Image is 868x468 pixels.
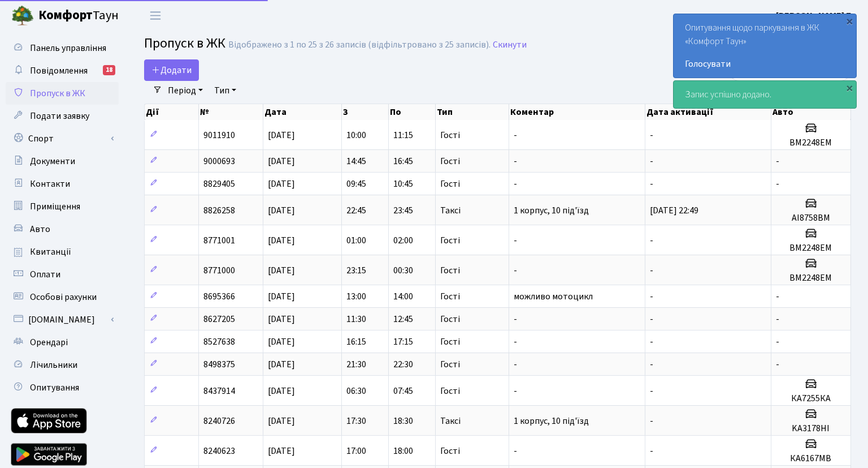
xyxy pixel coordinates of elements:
[268,336,295,348] span: [DATE]
[6,331,119,354] a: Орендарі
[393,204,413,217] span: 23:45
[30,381,79,394] span: Опитування
[199,104,263,120] th: №
[650,336,653,348] span: -
[514,129,517,141] span: -
[346,290,366,303] span: 13:00
[346,204,366,217] span: 22:45
[514,445,517,457] span: -
[776,453,846,464] h5: КА6167МВ
[393,234,413,247] span: 02:00
[776,313,779,325] span: -
[393,178,413,190] span: 10:45
[30,155,75,168] span: Документи
[771,104,851,120] th: Авто
[440,266,460,275] span: Гості
[514,336,517,348] span: -
[210,81,241,100] a: Тип
[346,129,366,141] span: 10:00
[650,155,653,168] span: -
[650,385,653,397] span: -
[674,14,856,78] div: Опитування щодо паркування в ЖК «Комфорт Таун»
[393,290,413,303] span: 14:00
[141,6,170,25] button: Переключити навігацію
[6,173,119,195] a: Контакти
[268,385,295,397] span: [DATE]
[776,243,846,254] h5: ВМ2248ЕМ
[11,5,34,27] img: logo.png
[393,155,413,168] span: 16:45
[650,290,653,303] span: -
[346,155,366,168] span: 14:45
[30,291,97,303] span: Особові рахунки
[268,129,295,141] span: [DATE]
[776,273,846,284] h5: ВМ2248ЕМ
[144,33,225,53] span: Пропуск в ЖК
[514,155,517,168] span: -
[203,178,235,190] span: 8829405
[38,6,119,25] span: Таун
[6,263,119,286] a: Оплати
[776,358,779,371] span: -
[203,415,235,427] span: 8240726
[440,417,461,426] span: Таксі
[346,445,366,457] span: 17:00
[514,204,589,217] span: 1 корпус, 10 під'їзд
[268,313,295,325] span: [DATE]
[203,155,235,168] span: 9000693
[844,15,855,27] div: ×
[776,336,779,348] span: -
[393,264,413,277] span: 00:30
[440,337,460,346] span: Гості
[6,241,119,263] a: Квитанції
[389,104,436,120] th: По
[346,234,366,247] span: 01:00
[393,358,413,371] span: 22:30
[393,336,413,348] span: 17:15
[393,445,413,457] span: 18:00
[440,157,460,166] span: Гості
[342,104,389,120] th: З
[163,81,207,100] a: Період
[30,359,77,371] span: Лічильники
[30,223,50,235] span: Авто
[30,268,60,281] span: Оплати
[268,178,295,190] span: [DATE]
[685,57,845,71] a: Голосувати
[440,206,461,215] span: Таксі
[203,385,235,397] span: 8437914
[346,415,366,427] span: 17:30
[6,286,119,308] a: Особові рахунки
[228,40,491,50] div: Відображено з 1 по 25 з 26 записів (відфільтровано з 25 записів).
[393,415,413,427] span: 18:30
[268,155,295,168] span: [DATE]
[776,138,846,148] h5: BM2248EM
[268,204,295,217] span: [DATE]
[650,204,698,217] span: [DATE] 22:49
[30,200,80,213] span: Приміщення
[268,264,295,277] span: [DATE]
[6,195,119,218] a: Приміщення
[6,308,119,331] a: [DOMAIN_NAME]
[650,445,653,457] span: -
[514,178,517,190] span: -
[203,204,235,217] span: 8826258
[6,37,119,59] a: Панель управління
[30,110,89,122] span: Подати заявку
[30,87,85,100] span: Пропуск в ЖК
[440,131,460,140] span: Гості
[30,336,68,349] span: Орендарі
[514,385,517,397] span: -
[844,82,855,93] div: ×
[346,385,366,397] span: 06:30
[103,65,115,75] div: 18
[776,290,779,303] span: -
[6,354,119,376] a: Лічильники
[268,415,295,427] span: [DATE]
[440,360,460,369] span: Гості
[776,9,854,23] a: [PERSON_NAME] Б.
[776,393,846,404] h5: КА7255КА
[346,313,366,325] span: 11:30
[6,218,119,241] a: Авто
[30,42,106,54] span: Панель управління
